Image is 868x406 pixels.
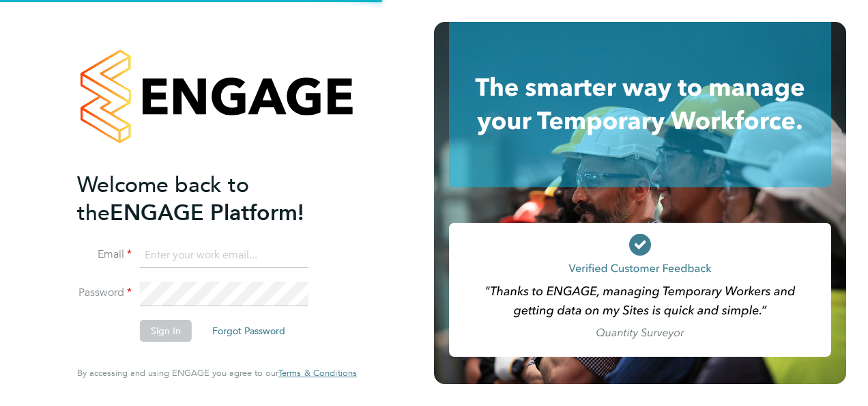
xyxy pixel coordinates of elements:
label: Password [77,286,132,300]
span: Terms & Conditions [278,367,357,379]
input: Enter your work email... [140,243,308,268]
h2: ENGAGE Platform! [77,171,343,227]
label: Email [77,247,132,262]
span: Welcome back to the [77,172,249,226]
button: Sign In [140,320,192,342]
span: By accessing and using ENGAGE you agree to our [77,367,357,379]
a: Terms & Conditions [278,368,357,379]
button: Forgot Password [201,320,296,342]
